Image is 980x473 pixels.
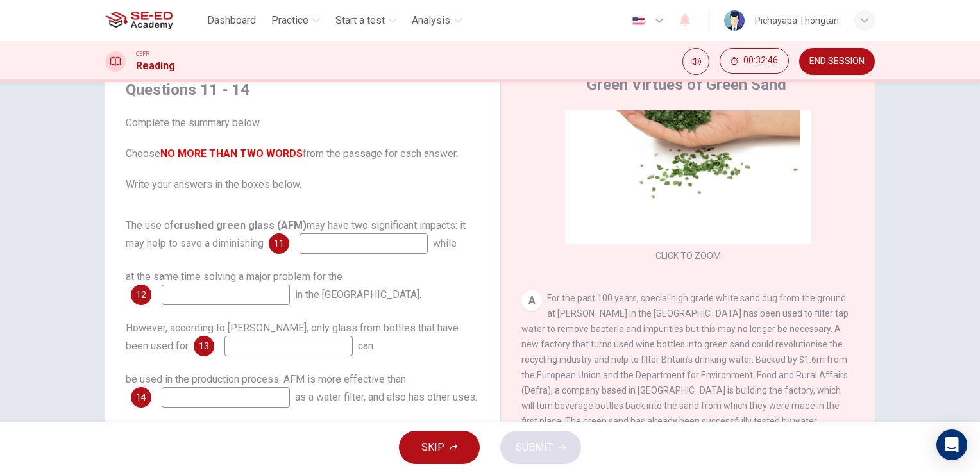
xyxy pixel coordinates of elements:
span: 12 [136,290,146,299]
span: The use of may have two significant impacts: it may help to save a diminishing [126,219,466,249]
span: For the past 100 years, special high grade white sand dug from the ground at [PERSON_NAME] in the... [521,293,849,457]
span: Practice [271,13,308,28]
span: 11 [274,239,284,248]
a: SE-ED Academy logo [105,8,202,33]
img: en [630,16,646,26]
button: Practice [266,9,325,32]
span: at the same time solving a major problem for the [126,270,342,283]
h4: Green Virtues of Green Sand [587,74,786,95]
font: NO MORE THAN TWO WORDS [160,147,303,160]
h1: Reading [136,58,175,74]
b: crushed green glass (AFM) [174,219,307,231]
div: A [521,290,542,311]
span: However, according to [PERSON_NAME], only glass from bottles that have been used for [126,322,459,352]
button: Start a test [330,9,401,32]
span: while [433,237,457,249]
button: 00:32:46 [720,48,789,74]
span: CEFR [136,49,149,58]
img: SE-ED Academy logo [105,8,173,33]
span: 13 [199,342,209,351]
span: in the [GEOGRAPHIC_DATA]. [295,288,421,301]
span: Complete the summary below. Choose from the passage for each answer. Write your answers in the bo... [126,115,480,192]
span: 00:32:46 [743,56,778,66]
span: Start a test [335,13,385,28]
img: Profile picture [724,10,745,31]
span: Dashboard [207,13,256,28]
span: be used in the production process. AFM is more effective than [126,373,406,385]
div: Pichayapa Thongtan [755,13,839,28]
button: END SESSION [799,48,875,75]
span: 14 [136,393,146,402]
span: can [358,340,373,352]
div: Hide [720,48,789,75]
div: Mute [682,48,709,75]
button: SKIP [399,431,480,464]
span: as a water filter, and also has other uses. [295,391,477,403]
div: Open Intercom Messenger [936,429,967,460]
span: END SESSION [809,56,865,67]
button: Dashboard [202,9,261,32]
button: Analysis [407,9,467,32]
span: SKIP [421,438,444,456]
span: Analysis [412,13,450,28]
h4: Questions 11 - 14 [126,79,480,100]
